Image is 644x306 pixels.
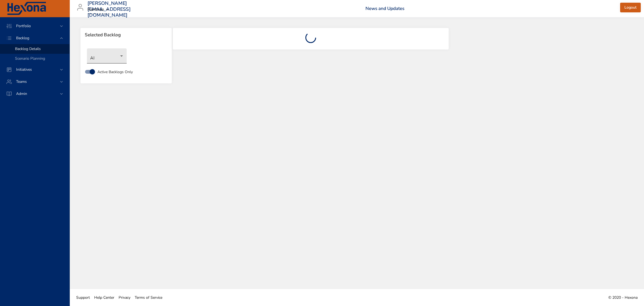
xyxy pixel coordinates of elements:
span: Admin [12,91,31,96]
span: © 2020 - Hexona [608,295,638,300]
div: Raintree [87,5,111,14]
span: Teams [12,79,31,84]
span: Backlog [12,35,34,41]
div: AI [87,48,127,63]
span: Terms of Service [135,295,162,300]
span: Help Center [94,295,114,300]
span: Portfolio [12,23,35,29]
span: Logout [624,4,636,11]
a: Terms of Service [133,291,164,304]
span: Support [76,295,90,300]
h3: [PERSON_NAME][EMAIL_ADDRESS][DOMAIN_NAME] [87,1,131,18]
button: Logout [620,3,641,13]
span: Backlog Details [15,46,41,51]
span: Active Backlogs Only [97,69,133,75]
a: Privacy [116,291,133,304]
a: Help Center [92,291,116,304]
a: News and Updates [365,5,404,12]
a: Support [74,291,92,304]
span: Initiatives [12,67,36,72]
span: Privacy [119,295,130,300]
span: Selected Backlog [85,32,167,38]
span: Scenario Planning [15,56,45,61]
img: Hexona [6,2,47,15]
